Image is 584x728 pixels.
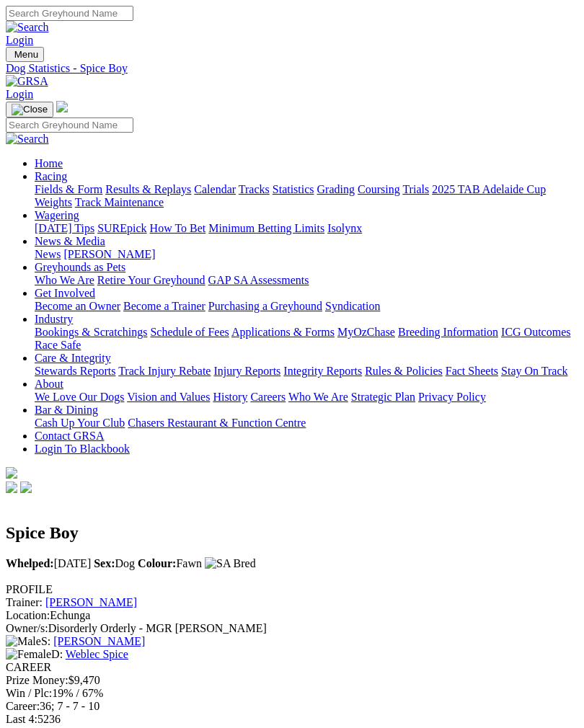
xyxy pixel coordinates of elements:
[6,661,578,674] div: CAREER
[6,21,49,34] img: Search
[6,6,133,21] input: Search
[35,417,578,430] div: Bar & Dining
[6,713,578,726] div: 5236
[35,417,125,429] a: Cash Up Your Club
[6,583,578,596] div: PROFILE
[239,183,270,195] a: Tracks
[128,417,306,429] a: Chasers Restaurant & Function Centre
[327,222,362,234] a: Isolynx
[6,674,68,686] span: Prize Money:
[6,75,48,88] img: GRSA
[35,443,130,455] a: Login To Blackbook
[12,104,48,115] img: Close
[66,648,128,660] a: Weblec Spice
[35,261,125,273] a: Greyhounds as Pets
[6,596,43,608] span: Trainer:
[250,391,286,403] a: Careers
[150,222,206,234] a: How To Bet
[35,339,81,351] a: Race Safe
[35,404,98,416] a: Bar & Dining
[138,557,202,569] span: Fawn
[35,235,105,247] a: News & Media
[35,391,578,404] div: About
[35,365,578,378] div: Care & Integrity
[194,183,236,195] a: Calendar
[273,183,314,195] a: Statistics
[35,248,61,260] a: News
[6,622,48,634] span: Owner/s:
[213,391,247,403] a: History
[6,687,578,700] div: 19% / 67%
[6,622,578,635] div: Disorderly Orderly - MGR [PERSON_NAME]
[35,157,63,169] a: Home
[105,183,191,195] a: Results & Replays
[35,222,94,234] a: [DATE] Tips
[35,352,111,364] a: Care & Integrity
[432,183,546,195] a: 2025 TAB Adelaide Cup
[501,365,567,377] a: Stay On Track
[35,365,115,377] a: Stewards Reports
[35,170,67,182] a: Racing
[6,648,51,661] img: Female
[35,196,72,208] a: Weights
[123,300,205,312] a: Become a Trainer
[35,391,124,403] a: We Love Our Dogs
[6,609,578,622] div: Echunga
[63,248,155,260] a: [PERSON_NAME]
[6,635,41,648] img: Male
[97,274,205,286] a: Retire Your Greyhound
[56,101,68,112] img: logo-grsa-white.png
[6,609,50,621] span: Location:
[6,700,40,712] span: Career:
[6,467,17,479] img: logo-grsa-white.png
[138,557,176,569] b: Colour:
[97,222,146,234] a: SUREpick
[208,274,309,286] a: GAP SA Assessments
[6,62,578,75] a: Dog Statistics - Spice Boy
[35,248,578,261] div: News & Media
[94,557,115,569] b: Sex:
[398,326,498,338] a: Breeding Information
[213,365,280,377] a: Injury Reports
[208,222,324,234] a: Minimum Betting Limits
[6,713,37,725] span: Last 4:
[35,378,63,390] a: About
[6,635,50,647] span: S:
[337,326,395,338] a: MyOzChase
[35,183,102,195] a: Fields & Form
[94,557,135,569] span: Dog
[35,326,147,338] a: Bookings & Scratchings
[6,687,52,699] span: Win / Plc:
[6,481,17,493] img: facebook.svg
[35,287,95,299] a: Get Involved
[35,274,578,287] div: Greyhounds as Pets
[6,47,44,62] button: Toggle navigation
[231,326,335,338] a: Applications & Forms
[35,326,578,352] div: Industry
[325,300,380,312] a: Syndication
[6,674,578,687] div: $9,470
[6,557,54,569] b: Whelped:
[6,34,33,46] a: Login
[418,391,486,403] a: Privacy Policy
[402,183,429,195] a: Trials
[283,365,362,377] a: Integrity Reports
[6,523,578,543] h2: Spice Boy
[127,391,210,403] a: Vision and Values
[35,222,578,235] div: Wagering
[75,196,164,208] a: Track Maintenance
[365,365,443,377] a: Rules & Policies
[317,183,355,195] a: Grading
[35,274,94,286] a: Who We Are
[14,49,38,60] span: Menu
[35,430,104,442] a: Contact GRSA
[6,117,133,133] input: Search
[6,133,49,146] img: Search
[35,313,73,325] a: Industry
[446,365,498,377] a: Fact Sheets
[35,209,79,221] a: Wagering
[6,557,91,569] span: [DATE]
[358,183,400,195] a: Coursing
[6,648,63,660] span: D:
[45,596,137,608] a: [PERSON_NAME]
